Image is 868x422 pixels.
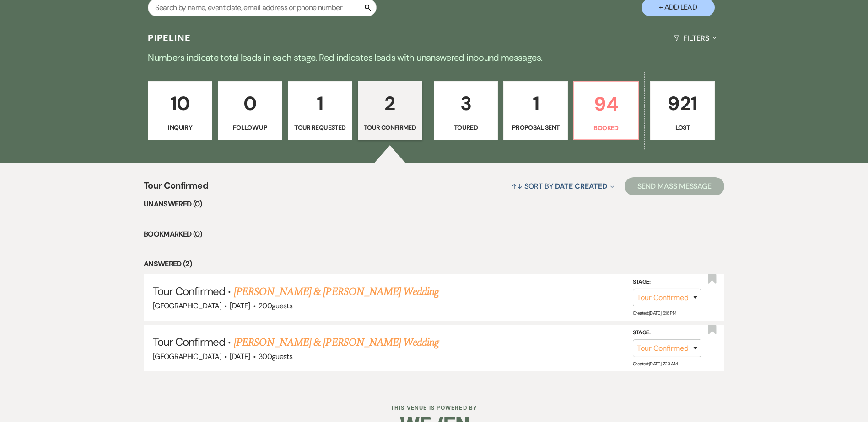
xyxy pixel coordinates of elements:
p: 1 [294,88,346,119]
p: Tour Confirmed [364,122,416,132]
a: [PERSON_NAME] & [PERSON_NAME] Wedding [234,284,439,300]
span: Created: [DATE] 7:23 AM [633,361,677,367]
p: Lost [656,122,709,132]
a: 0Follow Up [218,81,282,141]
button: Send Mass Message [625,177,724,195]
li: Unanswered (0) [144,198,724,210]
a: 1Proposal Sent [503,81,568,141]
span: Created: [DATE] 6:16 PM [633,310,676,316]
button: Sort By Date Created [508,174,618,198]
span: Tour Confirmed [144,179,208,198]
a: 921Lost [650,81,715,141]
p: Follow Up [224,122,276,132]
p: Proposal Sent [509,122,562,132]
span: Tour Confirmed [153,284,226,298]
li: Answered (2) [144,258,724,270]
span: [GEOGRAPHIC_DATA] [153,352,221,361]
span: [DATE] [230,352,250,361]
label: Stage: [633,277,701,287]
p: Toured [440,122,492,132]
li: Bookmarked (0) [144,228,724,240]
p: 3 [440,88,492,119]
a: 3Toured [434,81,498,141]
p: Booked [580,123,632,133]
p: 2 [364,88,416,119]
a: 94Booked [573,81,639,141]
p: 94 [580,89,632,119]
p: 10 [154,88,206,119]
span: [GEOGRAPHIC_DATA] [153,301,221,311]
a: [PERSON_NAME] & [PERSON_NAME] Wedding [234,334,439,351]
label: Stage: [633,328,701,338]
p: Numbers indicate total leads in each stage. Red indicates leads with unanswered inbound messages. [105,50,764,65]
p: Tour Requested [294,122,346,132]
p: 0 [224,88,276,119]
p: 921 [656,88,709,119]
a: 2Tour Confirmed [358,81,422,141]
span: ↑↓ [512,181,523,191]
p: 1 [509,88,562,119]
span: 200 guests [259,301,292,311]
span: Date Created [555,181,607,191]
a: 1Tour Requested [288,81,352,141]
a: 10Inquiry [148,81,212,141]
p: Inquiry [154,122,206,132]
span: [DATE] [230,301,250,311]
span: Tour Confirmed [153,335,226,349]
span: 300 guests [259,352,292,361]
button: Filters [670,26,720,50]
h3: Pipeline [148,32,191,44]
